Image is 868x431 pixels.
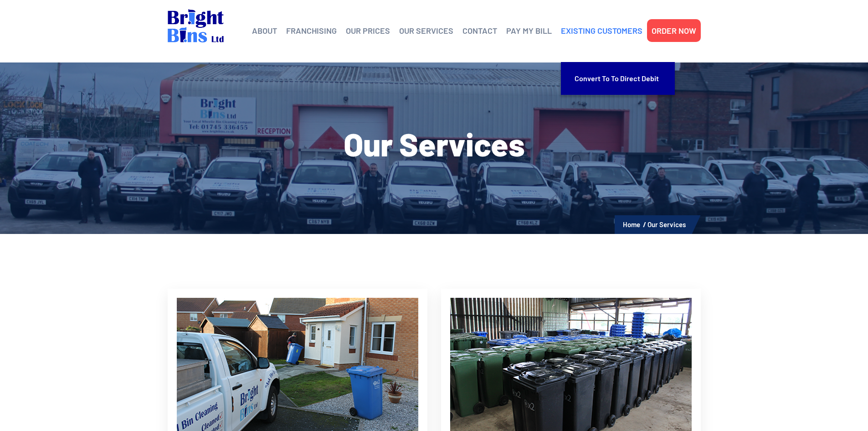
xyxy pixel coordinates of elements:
[346,24,390,37] a: OUR PRICES
[168,128,701,160] h1: Our Services
[286,24,337,37] a: FRANCHISING
[647,218,686,230] li: Our Services
[506,24,552,37] a: PAY MY BILL
[462,24,497,37] a: CONTACT
[561,24,642,37] a: EXISTING CUSTOMERS
[652,24,696,37] a: ORDER NOW
[399,24,453,37] a: OUR SERVICES
[252,24,277,37] a: ABOUT
[575,67,661,90] a: Convert to To Direct Debit
[623,220,640,228] a: Home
